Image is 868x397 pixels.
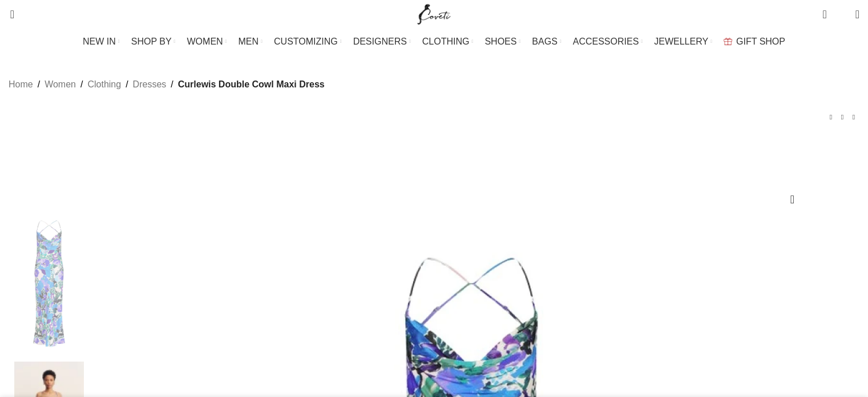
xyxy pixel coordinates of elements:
[817,3,832,26] a: 0
[823,6,832,14] span: 0
[724,30,785,53] a: GIFT SHOP
[274,30,342,53] a: CUSTOMIZING
[573,30,643,53] a: ACCESSORIES
[83,30,120,53] a: NEW IN
[239,36,259,47] span: MEN
[14,212,84,356] img: Curlewis Double Cowl Maxi Dress
[274,36,338,47] span: CUSTOMIZING
[573,36,639,47] span: ACCESSORIES
[131,36,172,47] span: SHOP BY
[825,111,837,123] a: Previous product
[848,111,859,123] a: Next product
[422,30,474,53] a: CLOTHING
[838,11,846,20] span: 0
[532,36,557,47] span: BAGS
[187,30,227,53] a: WOMEN
[239,30,263,53] a: MEN
[654,36,708,47] span: JEWELLERY
[532,30,561,53] a: BAGS
[9,77,33,92] a: Home
[736,36,785,47] span: GIFT SHOP
[45,77,76,92] a: Women
[9,77,325,92] nav: Breadcrumb
[178,77,325,92] span: Curlewis Double Cowl Maxi Dress
[353,30,411,53] a: DESIGNERS
[353,36,407,47] span: DESIGNERS
[133,77,167,92] a: Dresses
[835,3,847,26] div: My Wishlist
[3,30,865,53] div: Main navigation
[654,30,712,53] a: JEWELLERY
[415,9,453,18] a: Site logo
[131,30,176,53] a: SHOP BY
[187,36,223,47] span: WOMEN
[485,30,520,53] a: SHOES
[87,77,121,92] a: Clothing
[422,36,470,47] span: CLOTHING
[83,36,116,47] span: NEW IN
[3,3,14,26] a: Search
[724,38,732,45] img: GiftBag
[485,36,516,47] span: SHOES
